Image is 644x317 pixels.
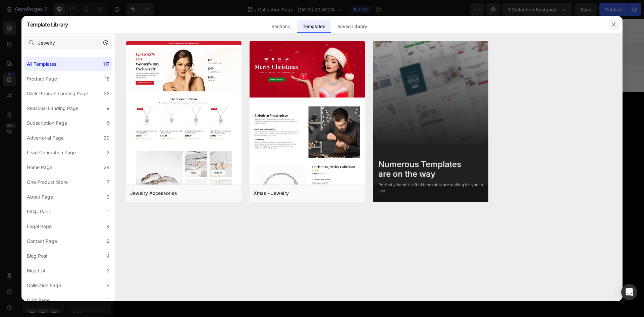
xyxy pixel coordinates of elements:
[27,267,46,275] div: Blog List
[27,149,76,157] div: Lead Generation Page
[27,281,61,289] div: Collection Page
[27,75,57,83] div: Product Page
[105,75,110,83] div: 16
[107,119,110,127] div: 5
[27,222,52,230] div: Legal Page
[27,119,67,127] div: Subscription Page
[27,252,48,260] div: Blog Post
[104,90,110,98] div: 22
[105,104,110,112] div: 19
[107,267,110,275] div: 2
[27,104,78,112] div: Seasonal Landing Page
[27,60,56,68] div: All Templates
[64,196,467,213] h2: Click here to edit heading
[108,208,110,216] div: 1
[107,252,110,260] div: 4
[253,241,279,248] div: Get started
[27,134,64,142] div: Advertorial Page
[332,20,373,33] div: Saved Library
[27,193,53,201] div: About Page
[266,20,295,33] div: Sections
[621,284,637,300] div: Open Intercom Messenger
[24,36,112,49] input: E.g.: Black Friday, Sale, etc.
[107,222,110,230] div: 4
[27,296,50,304] div: Quiz Page
[27,16,68,33] h2: Template Library
[107,149,110,157] div: 2
[245,238,287,250] button: Get started
[3,27,78,43] button: Smart Search Bar & Filters
[378,160,483,179] div: Numerous Templates are on the way
[378,182,483,194] div: Perfectly hand-crafted templates are waiting for you to use
[104,134,110,142] div: 20
[104,163,110,171] div: 24
[108,296,110,304] div: 1
[103,60,110,68] div: 117
[254,189,289,197] div: Xmas - Jewelry
[21,31,73,38] div: Smart Search Bar & Filters
[107,193,110,201] div: 3
[27,163,52,171] div: Home Page
[27,178,68,186] div: One Product Store
[64,218,467,233] div: This is your text block. Click to edit and make it your own. Share your product's story or servic...
[27,90,88,98] div: Click-through Landing Page
[107,178,110,186] div: 7
[52,51,291,68] div: 4 products
[8,31,16,39] img: Smart%20Search%20Bar%20&%20Filters.png
[297,20,330,33] div: Templates
[27,237,57,245] div: Contact Page
[130,189,177,197] div: Jewelry Accessories
[107,281,110,289] div: 3
[107,237,110,245] div: 2
[27,208,51,216] div: FAQs Page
